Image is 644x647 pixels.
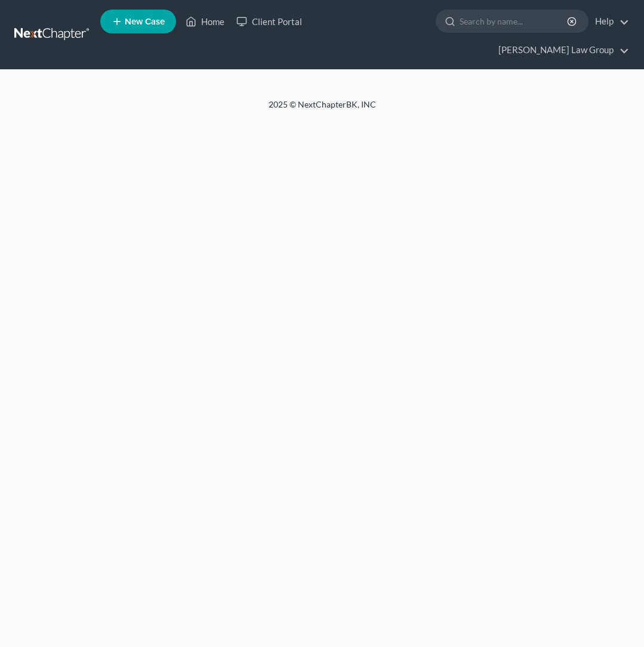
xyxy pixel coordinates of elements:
span: New Case [125,17,165,26]
a: [PERSON_NAME] Law Group [492,39,629,61]
a: Client Portal [230,11,308,32]
div: 2025 © NextChapterBK, INC [36,99,609,120]
input: Search by name... [460,10,569,32]
a: Help [589,11,629,32]
a: Home [180,11,230,32]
